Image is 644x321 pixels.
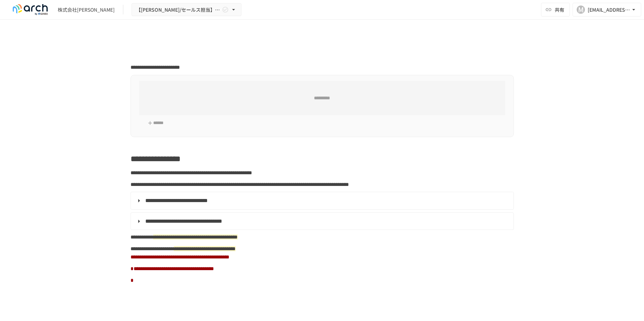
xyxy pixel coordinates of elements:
div: 株式会社[PERSON_NAME] [58,6,115,13]
div: M [577,5,585,14]
span: 共有 [555,6,564,13]
span: 【[PERSON_NAME]/セールス担当】株式会社[PERSON_NAME]_初期設定サポート [136,5,221,14]
img: logo-default@2x-9cf2c760.svg [8,4,52,15]
button: 共有 [541,3,570,16]
button: M[EMAIL_ADDRESS][DOMAIN_NAME] [573,3,641,16]
button: 【[PERSON_NAME]/セールス担当】株式会社[PERSON_NAME]_初期設定サポート [132,3,241,16]
div: [EMAIL_ADDRESS][DOMAIN_NAME] [588,5,630,14]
